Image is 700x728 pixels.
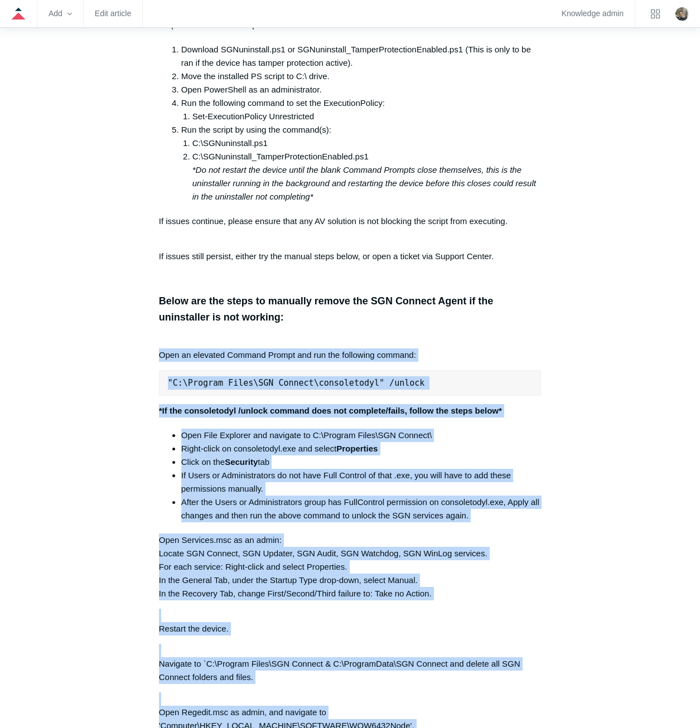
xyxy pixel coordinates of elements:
[159,609,541,635] p: Restart the device.
[159,644,541,684] p: Navigate to `C:\Program Files\SGN Connect & C:\ProgramData\SGN Connect and delete all SGN Connect...
[159,533,541,600] p: Open Services.msc as an admin: Locate SGN Connect, SGN Updater, SGN Audit, SGN Watchdog, SGN WinL...
[181,96,541,123] li: Run the following command to set the ExecutionPolicy:
[181,455,541,469] li: Click on the tab
[192,150,541,203] li: C:\SGNuninstall_TamperProtectionEnabled.ps1
[225,457,258,467] strong: Security
[181,429,541,442] li: Open File Explorer and navigate to C:\Program Files\SGN Connect\
[49,11,72,17] zd-hc-trigger: Add
[159,406,502,415] strong: *If the consoletodyl /unlock command does not complete/fails, follow the steps below*
[181,43,541,70] li: Download SGNuninstall.ps1 or SGNuninstall_TamperProtectionEnabled.ps1 (This is only to be ran if ...
[675,7,689,21] zd-hc-trigger: Click your profile icon to open the profile menu
[181,70,541,83] li: Move the installed PS script to C:\ drive.
[192,137,541,150] li: C:\SGNuninstall.ps1
[159,335,541,362] p: Open an elevated Command Prompt and run the following command:
[181,496,541,522] li: After the Users or Administrators group has FullControl permission on consoletodyl.exe, Apply all...
[181,123,541,203] li: Run the script by using the command(s):
[159,370,541,396] pre: "C:\Program Files\SGN Connect\consoletodyl" /unlock
[159,293,541,326] h3: Below are the steps to manually remove the SGN Connect Agent if the uninstaller is not working:
[95,11,131,17] a: Edit article
[192,110,541,123] li: Set-ExecutionPolicy Unrestricted
[159,215,541,241] p: If issues continue, please ensure that any AV solution is not blocking the script from executing.
[336,444,378,453] strong: Properties
[181,442,541,455] li: Right-click on consoletodyl.exe and select
[159,250,541,263] p: If issues still persist, either try the manual steps below, or open a ticket via Support Center.
[562,11,624,17] a: Knowledge admin
[181,469,541,496] li: If Users or Administrators do not have Full Control of that .exe, you will have to add these perm...
[675,7,689,21] img: user avatar
[181,83,541,96] li: Open PowerShell as an administrator.
[192,165,536,201] em: *Do not restart the device until the blank Command Prompts close themselves, this is the uninstal...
